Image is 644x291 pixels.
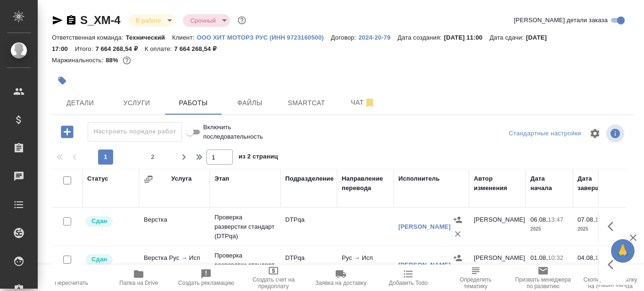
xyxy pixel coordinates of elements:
[91,216,107,226] p: Сдан
[75,45,95,52] p: Итого:
[340,97,386,108] span: Чат
[451,213,465,227] button: Назначить
[281,249,337,282] td: DTPqa
[602,215,625,238] button: Здесь прячутся важные кнопки
[52,15,63,26] button: Скопировать ссылку для ЯМессенджера
[364,97,375,108] svg: Отписаться
[577,265,644,291] button: Скопировать ссылку на оценку заказа
[197,34,331,41] p: ООО ХИТ МОТОРЗ РУС (ИНН 9723160500)
[442,265,509,291] button: Определить тематику
[514,16,608,25] span: [PERSON_NAME] детали заказа
[246,276,302,290] span: Создать счет на предоплату
[227,97,272,109] span: Файлы
[444,34,490,41] p: [DATE] 11:00
[515,276,571,290] span: Призвать менеджера по развитию
[171,97,216,109] span: Работы
[105,265,173,291] button: Папка на Drive
[139,210,210,243] td: Верстка
[602,253,625,276] button: Здесь прячутся важные кнопки
[236,14,248,26] button: Доп статусы указывают на важность/срочность заказа
[530,224,568,234] p: 2025
[615,241,631,261] span: 🙏
[173,265,240,291] button: Создать рекламацию
[52,34,126,41] p: Ответственная команда:
[611,239,635,263] button: 🙏
[126,34,172,41] p: Технический
[469,249,526,282] td: [PERSON_NAME]
[389,280,428,286] span: Добавить Todo
[595,216,611,223] p: 11:30
[284,97,329,109] span: Smartcat
[530,263,568,272] p: 2025
[240,265,307,291] button: Создать счет на предоплату
[66,15,77,26] button: Скопировать ссылку
[606,125,626,142] span: Посмотреть информацию
[582,276,638,290] span: Скопировать ссылку на оценку заказа
[530,174,568,193] div: Дата начала
[85,215,134,228] div: Менеджер проверил работу исполнителя, передает ее на следующий этап
[52,57,106,64] p: Маржинальность:
[85,253,134,266] div: Менеджер проверил работу исполнителя, передает ее на следующий этап
[91,255,107,264] p: Сдан
[530,216,548,223] p: 06.08,
[398,261,451,268] a: [PERSON_NAME]
[307,265,375,291] button: Заявка на доставку
[145,150,160,165] button: 2
[54,122,80,141] button: Добавить работу
[281,210,337,243] td: DTPqa
[578,254,595,261] p: 04.08,
[121,54,133,67] button: 5947.35 USD; 267241.97 RUB;
[578,216,595,223] p: 07.08,
[183,14,230,27] div: В работе
[239,151,278,165] span: из 2 страниц
[145,45,174,52] p: К оплате:
[451,251,465,265] button: Назначить
[548,254,563,261] p: 10:32
[139,249,210,282] td: Верстка Рус → Исп
[451,227,465,241] button: Удалить
[114,97,159,109] span: Услуги
[203,123,263,141] span: Включить последовательность
[469,210,526,243] td: [PERSON_NAME]
[342,174,389,193] div: Направление перевода
[172,34,197,41] p: Клиент:
[38,265,105,291] button: Пересчитать
[80,14,121,26] a: S_XM-4
[174,45,223,52] p: 7 664 268,54 ₽
[578,174,615,193] div: Дата завершения
[578,263,615,272] p: 2025
[58,97,103,109] span: Детали
[215,251,276,279] p: Проверка разверстки стандарт (DTPqa)
[119,280,158,286] span: Папка на Drive
[215,174,229,183] div: Этап
[215,213,276,241] p: Проверка разверстки стандарт (DTPqa)
[87,174,108,183] div: Статус
[358,34,397,41] p: 2024-20-79
[358,33,397,41] a: 2024-20-79
[506,126,584,141] div: split button
[315,280,366,286] span: Заявка на доставку
[447,276,504,290] span: Определить тематику
[489,34,526,41] p: Дата сдачи:
[584,122,606,145] span: Настроить таблицу
[144,175,153,184] button: Сгруппировать
[106,57,120,64] p: 88%
[337,249,394,282] td: Рус → Исп
[595,254,611,261] p: 17:00
[397,34,444,41] p: Дата создания:
[509,265,577,291] button: Призвать менеджера по развитию
[578,224,615,234] p: 2025
[128,14,175,27] div: В работе
[178,280,234,286] span: Создать рекламацию
[171,174,191,183] div: Услуга
[374,265,442,291] button: Добавить Todo
[55,280,88,286] span: Пересчитать
[474,174,521,193] div: Автор изменения
[197,33,331,41] a: ООО ХИТ МОТОРЗ РУС (ИНН 9723160500)
[145,152,160,162] span: 2
[530,254,548,261] p: 01.08,
[133,17,164,25] button: В работе
[398,223,451,230] a: [PERSON_NAME]
[331,34,359,41] p: Договор:
[52,70,73,91] button: Добавить тэг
